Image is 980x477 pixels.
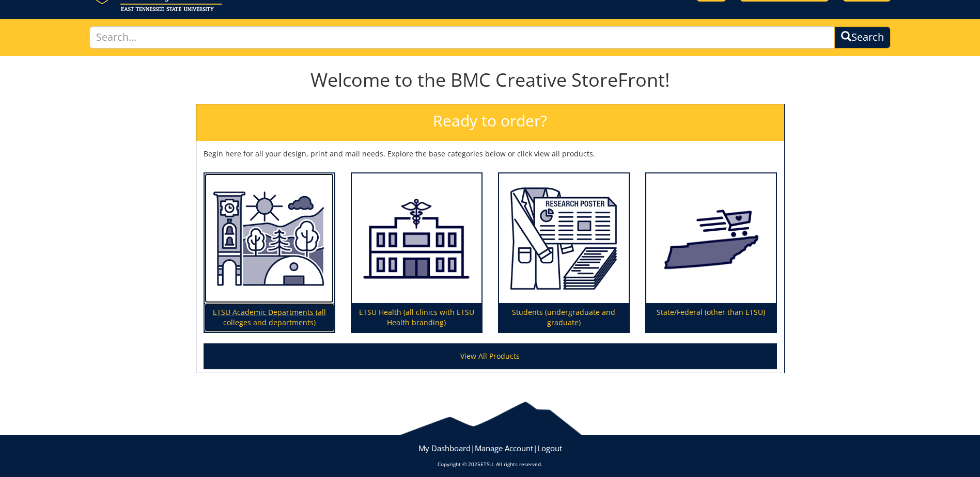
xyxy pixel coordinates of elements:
[646,173,776,304] img: State/Federal (other than ETSU)
[646,173,776,332] a: State/Federal (other than ETSU)
[204,343,777,369] a: View All Products
[499,303,629,332] p: Students (undergraduate and graduate)
[352,173,481,304] img: ETSU Health (all clinics with ETSU Health branding)
[205,303,334,332] p: ETSU Academic Departments (all colleges and departments)
[475,443,533,453] a: Manage Account
[205,173,334,332] a: ETSU Academic Departments (all colleges and departments)
[418,443,471,453] a: My Dashboard
[89,26,835,49] input: Search...
[205,173,334,304] img: ETSU Academic Departments (all colleges and departments)
[196,104,784,141] h2: Ready to order?
[499,173,629,304] img: Students (undergraduate and graduate)
[499,173,629,332] a: Students (undergraduate and graduate)
[537,443,562,453] a: Logout
[352,173,481,332] a: ETSU Health (all clinics with ETSU Health branding)
[196,70,785,90] h1: Welcome to the BMC Creative StoreFront!
[646,303,776,332] p: State/Federal (other than ETSU)
[480,460,493,468] a: ETSU
[204,149,777,159] p: Begin here for all your design, print and mail needs. Explore the base categories below or click ...
[834,26,891,49] button: Search
[352,303,481,332] p: ETSU Health (all clinics with ETSU Health branding)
